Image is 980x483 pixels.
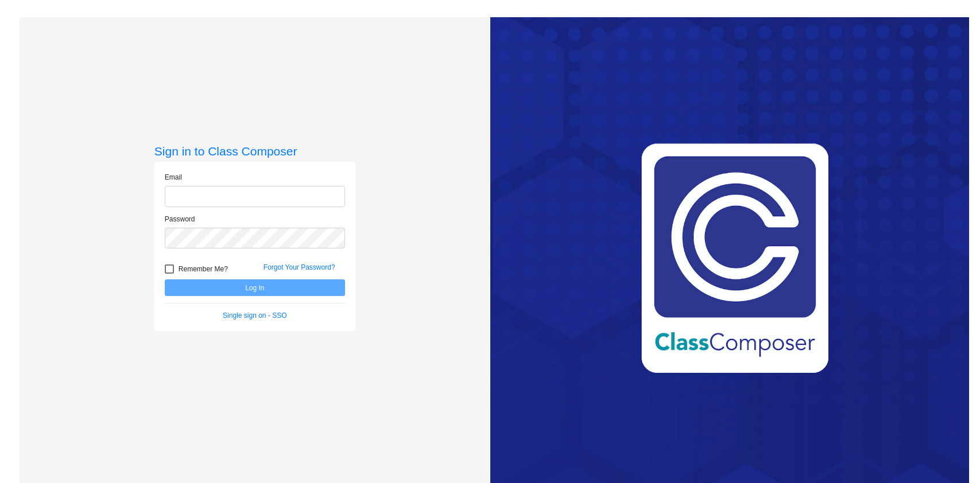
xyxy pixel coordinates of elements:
[223,311,286,320] a: Single sign on - SSO
[165,279,345,296] button: Log In
[165,172,182,182] label: Email
[154,144,355,158] h3: Sign in to Class Composer
[165,214,195,224] label: Password
[179,262,228,276] span: Remember Me?
[264,263,335,271] a: Forgot Your Password?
